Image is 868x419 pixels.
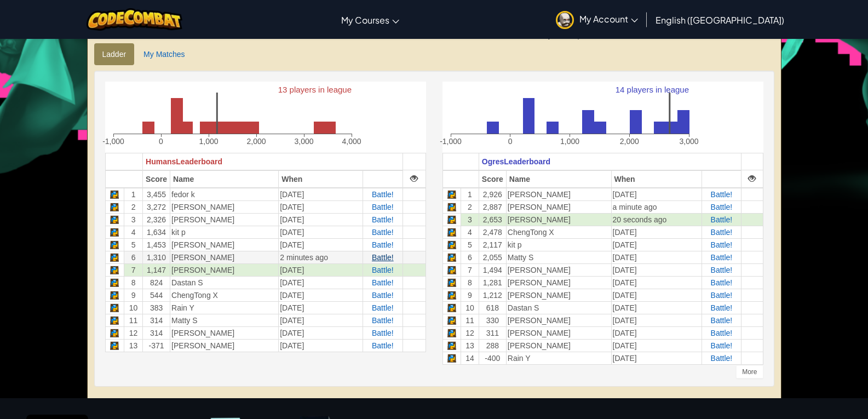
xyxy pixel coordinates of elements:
td: [DATE] [611,188,702,201]
a: My Courses [336,5,405,35]
td: 13 [461,339,479,352]
td: 1 [461,188,479,201]
td: 9 [461,289,479,301]
td: 8 [461,276,479,289]
a: Battle! [711,303,733,312]
span: Battle! [372,291,394,300]
td: [PERSON_NAME] [506,314,611,326]
td: 1,147 [143,263,170,276]
td: Python [442,326,461,339]
a: Battle! [372,329,394,337]
span: English ([GEOGRAPHIC_DATA]) [656,14,784,26]
td: Python [442,188,461,201]
span: Battle! [711,341,733,350]
td: 1,212 [479,289,506,301]
td: 3 [124,213,143,226]
a: Battle! [711,253,733,262]
td: -400 [479,352,506,364]
text: 1,000 [199,137,218,146]
td: Python [442,226,461,238]
a: Battle! [372,203,394,211]
td: 1,281 [479,276,506,289]
a: Battle! [711,203,733,211]
td: [DATE] [279,188,363,201]
td: [DATE] [611,326,702,339]
td: 383 [143,301,170,314]
a: Battle! [711,329,733,337]
td: [DATE] [279,238,363,251]
td: 12 [124,326,143,339]
a: Battle! [372,266,394,274]
td: [DATE] [279,226,363,238]
span: Battle! [711,240,733,249]
td: Python [442,352,461,364]
text: 2,000 [619,137,639,146]
td: 2 [124,200,143,213]
td: 6 [461,251,479,263]
td: 288 [479,339,506,352]
text: 4,000 [342,137,361,146]
td: Python [105,289,124,301]
text: 3,000 [294,137,313,146]
td: 3 [461,213,479,226]
td: 1,310 [143,251,170,263]
td: Matty S [506,251,611,263]
span: Battle! [372,303,394,312]
td: Python [442,339,461,352]
span: Battle! [372,215,394,224]
a: Battle! [711,354,733,363]
th: Score [479,170,506,188]
td: Rain Y [170,301,279,314]
td: 11 [461,314,479,326]
td: 1 [124,188,143,201]
td: Python [442,289,461,301]
td: [DATE] [279,200,363,213]
td: 2,887 [479,200,506,213]
a: Battle! [711,291,733,300]
td: 314 [143,314,170,326]
a: Battle! [372,316,394,325]
span: Battle! [372,253,394,262]
td: Python [105,301,124,314]
td: [DATE] [611,339,702,352]
td: Python [105,339,124,352]
td: 10 [461,301,479,314]
td: 314 [143,326,170,339]
img: CodeCombat logo [87,8,182,31]
a: Battle! [711,278,733,287]
td: -371 [143,339,170,352]
td: 2,653 [479,213,506,226]
td: 4 [124,226,143,238]
td: [PERSON_NAME] [506,276,611,289]
td: Python [442,314,461,326]
td: 2 [461,200,479,213]
span: Battle! [711,215,733,224]
td: 1,634 [143,226,170,238]
th: When [611,170,702,188]
td: Python [442,213,461,226]
td: [PERSON_NAME] [170,213,279,226]
span: Battle! [372,240,394,249]
td: 330 [479,314,506,326]
td: [DATE] [611,352,702,364]
td: [DATE] [279,276,363,289]
a: Battle! [372,341,394,350]
div: More [736,365,763,378]
td: [PERSON_NAME] [506,188,611,201]
a: Battle! [372,228,394,237]
td: 2,117 [479,238,506,251]
td: [DATE] [279,301,363,314]
a: Battle! [711,316,733,325]
td: 5 [461,238,479,251]
td: 2,478 [479,226,506,238]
